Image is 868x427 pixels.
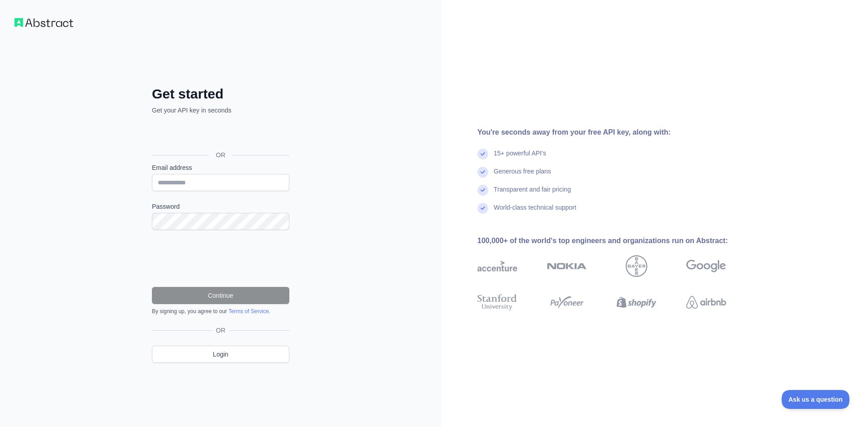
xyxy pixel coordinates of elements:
button: Continue [152,287,289,304]
img: shopify [617,292,656,312]
h2: Get started [152,86,289,102]
img: check mark [477,149,488,160]
img: google [686,255,726,277]
div: 15+ powerful API's [494,149,546,167]
label: Password [152,202,289,211]
img: check mark [477,167,488,178]
div: 100,000+ of the world's top engineers and organizations run on Abstract: [477,235,755,246]
iframe: Toggle Customer Support [782,390,850,409]
div: You're seconds away from your free API key, along with: [477,127,755,138]
p: Get your API key in seconds [152,106,289,115]
img: bayer [626,255,647,277]
img: check mark [477,203,488,214]
a: Terms of Service [228,308,269,314]
img: nokia [547,255,587,277]
img: accenture [477,255,517,277]
label: Email address [152,163,289,172]
div: Transparent and fair pricing [494,185,571,203]
div: By signing up, you agree to our . [152,308,289,315]
span: OR [209,150,233,160]
img: stanford university [477,292,517,312]
img: airbnb [686,292,726,312]
iframe: Sign in with Google Button [147,125,292,145]
img: check mark [477,185,488,196]
span: OR [212,326,229,335]
iframe: reCAPTCHA [152,241,289,276]
div: World-class technical support [494,203,576,221]
div: Generous free plans [494,167,551,185]
img: payoneer [547,292,587,312]
img: Workflow [14,18,73,27]
a: Login [152,346,289,363]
